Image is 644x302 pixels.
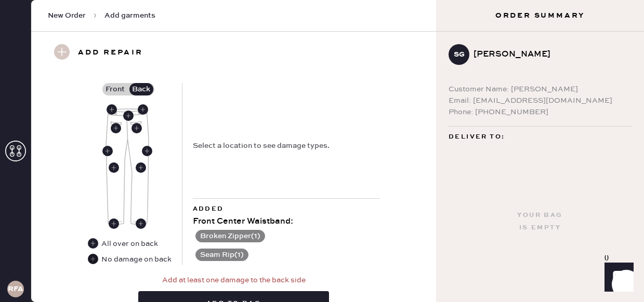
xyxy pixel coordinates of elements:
[109,218,119,229] div: Back Left Ankle
[162,274,306,286] div: Add at least one damage to the back side
[136,162,146,173] div: Back Right Leg
[517,209,562,234] div: Your bag is empty
[102,83,128,95] label: Front
[436,10,644,21] h3: Order Summary
[474,48,623,61] div: [PERSON_NAME]
[123,111,134,121] div: Back Center Waistband
[136,218,146,229] div: Back Right Ankle
[449,106,632,118] div: Phone: [PHONE_NUMBER]
[193,215,380,228] div: Front Center Waistband :
[449,84,632,95] div: Customer Name: [PERSON_NAME]
[101,254,172,265] div: No damage on back
[8,285,23,293] h3: RFA
[449,95,632,106] div: Email: [EMAIL_ADDRESS][DOMAIN_NAME]
[107,104,117,115] div: Back Left Waistband
[454,51,465,58] h3: SG
[449,131,505,143] span: Deliver to:
[595,255,639,300] iframe: Front Chat
[104,10,155,21] span: Add garments
[132,123,142,133] div: Back Right Pocket
[88,254,172,265] div: No damage on back
[88,238,159,250] div: All over on back
[142,146,152,156] div: Back Right Side Seam
[193,140,330,152] div: Select a location to see damage types.
[195,249,248,261] button: Seam Rip(1)
[111,123,121,133] div: Back Left Pocket
[48,10,86,21] span: New Order
[109,162,119,173] div: Back Left Leg
[101,238,158,250] div: All over on back
[138,104,148,115] div: Back Right Waistband
[195,230,265,242] button: Broken Zipper(1)
[193,203,380,215] div: Added
[104,108,150,225] img: Garment image
[128,83,154,95] label: Back
[102,146,113,156] div: Back Left Side Seam
[78,44,143,62] h3: Add repair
